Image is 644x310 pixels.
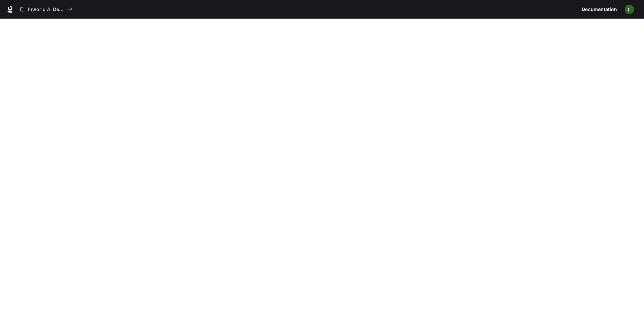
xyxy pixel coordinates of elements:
p: Inworld AI Demos [28,7,65,12]
a: Documentation [579,3,620,16]
span: Documentation [582,5,617,14]
img: User avatar [625,5,634,14]
button: All workspaces [17,3,76,16]
button: User avatar [623,3,636,16]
